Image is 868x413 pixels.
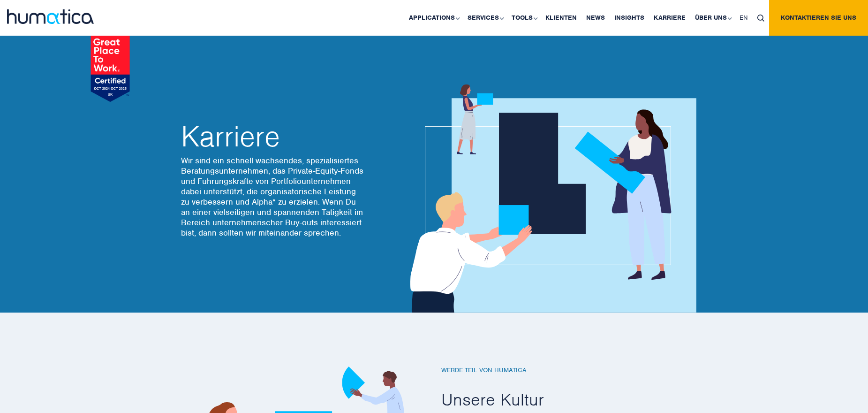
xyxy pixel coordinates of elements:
span: EN [740,14,748,22]
p: Wir sind ein schnell wachsendes, spezialisiertes Beratungsunternehmen, das Private-Equity-Fonds u... [181,155,364,238]
h2: Karriere [181,122,364,151]
h2: Unsere Kultur [441,389,694,410]
h6: Werde Teil von Humatica [441,367,694,375]
img: about_banner1 [401,84,696,313]
img: search_icon [757,15,764,22]
img: logo [7,9,94,24]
